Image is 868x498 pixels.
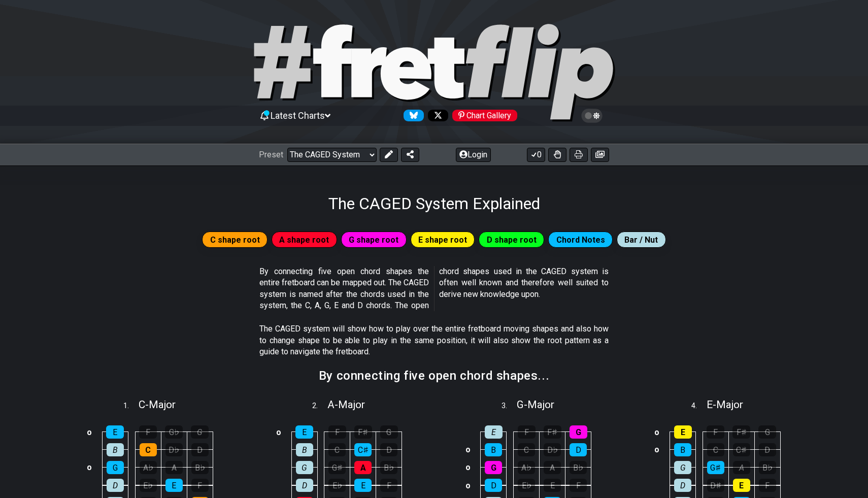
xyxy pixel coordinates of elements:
[296,461,313,474] div: G
[487,233,537,247] span: D shape root
[271,110,325,121] span: Latest Charts
[165,479,183,492] div: E
[191,479,209,492] div: F
[733,461,750,474] div: A
[380,443,397,456] div: D
[273,423,285,441] td: o
[544,443,561,456] div: D♭
[452,110,517,121] div: Chart Gallery
[544,425,561,439] div: F♯
[123,401,139,412] span: 1 .
[544,479,561,492] div: E
[354,443,372,456] div: C♯
[107,479,124,492] div: D
[691,401,707,412] span: 4 .
[707,479,724,492] div: D♯
[548,148,566,162] button: Toggle Dexterity for all fretkits
[287,148,377,162] select: Preset
[295,425,313,439] div: E
[556,233,605,247] span: Chord Notes
[312,401,327,412] span: 2 .
[296,443,313,456] div: B
[140,443,157,456] div: C
[462,441,474,458] td: o
[462,476,474,494] td: o
[191,443,209,456] div: D
[544,461,561,474] div: A
[518,425,536,439] div: F
[424,110,448,121] a: Follow #fretflip at X
[83,458,95,476] td: o
[418,233,467,247] span: E shape root
[107,461,124,474] div: G
[462,458,474,476] td: o
[570,148,588,162] button: Print
[83,423,95,441] td: o
[259,323,609,357] p: The CAGED system will show how to play over the entire fretboard moving shapes and also how to ch...
[674,443,691,456] div: B
[759,443,776,456] div: D
[140,479,157,492] div: E♭
[354,425,372,439] div: F♯
[354,479,372,492] div: E
[380,425,398,439] div: G
[518,443,535,456] div: C
[732,425,750,439] div: F♯
[518,461,535,474] div: A♭
[319,370,549,381] h2: By connecting five open chord shapes...
[651,423,663,441] td: o
[328,461,346,474] div: G♯
[570,443,587,456] div: D
[380,461,397,474] div: B♭
[485,425,503,439] div: E
[733,443,750,456] div: C♯
[279,233,329,247] span: A shape root
[380,479,397,492] div: F
[165,425,183,439] div: G♭
[401,148,419,162] button: Share Preset
[518,479,535,492] div: E♭
[106,425,124,439] div: E
[517,399,554,411] span: G - Major
[707,399,743,411] span: E - Major
[139,425,157,439] div: F
[399,110,424,121] a: Follow #fretflip at Bluesky
[328,425,346,439] div: F
[165,461,183,474] div: A
[674,479,691,492] div: D
[380,148,398,162] button: Edit Preset
[139,399,176,411] span: C - Major
[759,479,776,492] div: F
[328,194,540,213] h1: The CAGED System Explained
[259,266,609,312] p: By connecting five open chord shapes the entire fretboard can be mapped out. The CAGED system is ...
[328,443,346,456] div: C
[586,111,598,120] span: Toggle light / dark theme
[570,479,587,492] div: F
[140,461,157,474] div: A♭
[591,148,609,162] button: Create image
[485,443,502,456] div: B
[165,443,183,456] div: D♭
[759,461,776,474] div: B♭
[674,461,691,474] div: G
[327,399,365,411] span: A - Major
[624,233,658,247] span: Bar / Nut
[707,443,724,456] div: C
[210,233,260,247] span: C shape root
[456,148,491,162] button: Login
[570,461,587,474] div: B♭
[448,110,517,121] a: #fretflip at Pinterest
[570,425,587,439] div: G
[707,461,724,474] div: G♯
[191,425,209,439] div: G
[349,233,398,247] span: G shape root
[758,425,776,439] div: G
[733,479,750,492] div: E
[651,441,663,458] td: o
[485,461,502,474] div: G
[328,479,346,492] div: E♭
[502,401,517,412] span: 3 .
[527,148,545,162] button: 0
[191,461,209,474] div: B♭
[296,479,313,492] div: D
